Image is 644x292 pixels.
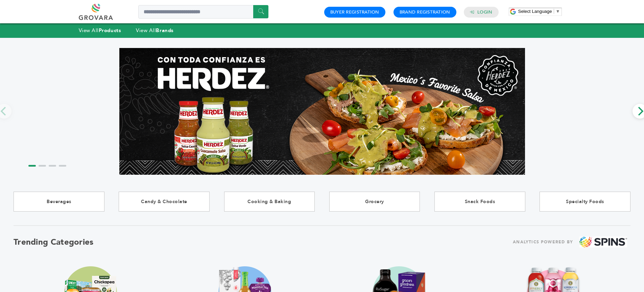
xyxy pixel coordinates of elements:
strong: Products [99,27,121,34]
a: Cooking & Baking [224,192,315,212]
a: Grocery [329,192,420,212]
a: Brand Registration [400,9,450,15]
a: Select Language​ [518,9,560,14]
li: Page dot 4 [59,165,66,167]
span: ▼ [556,9,560,14]
a: Login [477,9,492,15]
a: Snack Foods [434,192,525,212]
span: ​ [554,9,554,14]
a: Candy & Chocolate [119,192,210,212]
input: Search a product or brand... [138,5,268,19]
a: Specialty Foods [540,192,630,212]
strong: Brands [156,27,173,34]
span: ANALYTICS POWERED BY [513,238,573,246]
a: View AllProducts [79,27,121,34]
li: Page dot 2 [39,165,46,167]
img: spins.png [579,237,627,248]
a: Beverages [14,192,104,212]
img: Marketplace Top Banner 1 [119,48,525,175]
a: View AllBrands [136,27,174,34]
li: Page dot 1 [28,165,36,167]
h2: Trending Categories [14,237,94,248]
span: Select Language [518,9,552,14]
li: Page dot 3 [49,165,56,167]
a: Buyer Registration [330,9,379,15]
